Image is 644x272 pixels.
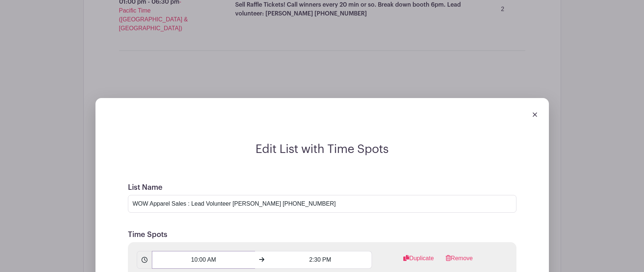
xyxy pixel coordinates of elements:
label: List Name [128,183,163,192]
input: e.g. Things or volunteers we need for the event [128,195,516,213]
input: Set End Time [269,251,372,269]
img: close_button-5f87c8562297e5c2d7936805f587ecaba9071eb48480494691a3f1689db116b3.svg [533,112,537,117]
a: Duplicate [403,254,434,269]
h5: Time Spots [128,230,516,239]
a: Remove [446,254,473,269]
input: Set Start Time [152,251,255,269]
h2: Edit List with Time Spots [119,142,525,156]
